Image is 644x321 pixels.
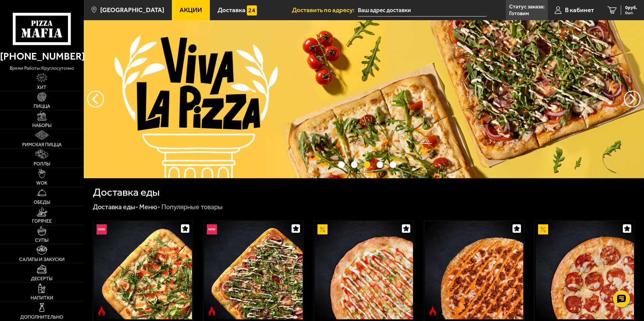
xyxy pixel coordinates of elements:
h1: Доставка еды [93,187,160,198]
a: АкционныйПепперони 25 см (толстое с сыром) [535,221,635,319]
button: точки переключения [351,161,357,168]
span: Пицца [34,104,50,109]
img: 15daf4d41897b9f0e9f617042186c801.svg [247,5,257,15]
span: Римская пицца [22,142,62,147]
img: Острое блюдо [207,306,217,316]
span: Салаты и закуски [19,257,65,262]
button: точки переключения [364,161,370,168]
span: Обеды [34,200,50,205]
img: Акционный [538,224,548,234]
p: Готовим [509,11,529,16]
span: Доставить по адресу: [292,7,358,13]
input: Ваш адрес доставки [358,4,487,17]
span: 0 шт. [625,11,637,15]
span: Напитки [31,296,53,300]
span: Десерты [31,277,52,281]
span: Дополнительно [20,315,63,320]
p: Статус заказа: [509,4,544,9]
img: Острое блюдо [97,306,107,316]
button: точки переключения [390,161,396,168]
a: Меню- [139,203,160,211]
button: точки переключения [377,161,383,168]
span: Акции [180,7,202,13]
span: В кабинет [565,7,594,13]
a: НовинкаОстрое блюдоРимская с мясным ассорти [203,221,303,319]
img: Новинка [207,224,217,234]
span: Хит [37,85,46,90]
img: Острое блюдо [428,306,438,316]
button: предыдущий [624,91,641,107]
a: Острое блюдоБиф чили 25 см (толстое с сыром) [424,221,524,319]
img: Биф чили 25 см (толстое с сыром) [425,221,523,319]
span: 0 руб. [625,5,637,10]
img: Пепперони 25 см (толстое с сыром) [536,221,634,319]
img: Новинка [97,224,107,234]
span: Доставка [218,7,245,13]
span: Роллы [34,162,50,166]
span: WOK [36,181,47,186]
span: [GEOGRAPHIC_DATA] [100,7,164,13]
img: Аль-Шам 25 см (тонкое тесто) [315,221,413,319]
div: Популярные товары [161,203,223,212]
span: Горячее [32,219,52,224]
img: Римская с мясным ассорти [204,221,302,319]
a: Доставка еды- [93,203,138,211]
img: Акционный [317,224,328,234]
span: Супы [35,238,48,243]
span: Наборы [32,123,51,128]
a: АкционныйАль-Шам 25 см (тонкое тесто) [314,221,414,319]
a: НовинкаОстрое блюдоРимская с креветками [93,221,193,319]
img: Римская с креветками [94,221,192,319]
button: следующий [87,91,104,107]
button: точки переключения [338,161,344,168]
